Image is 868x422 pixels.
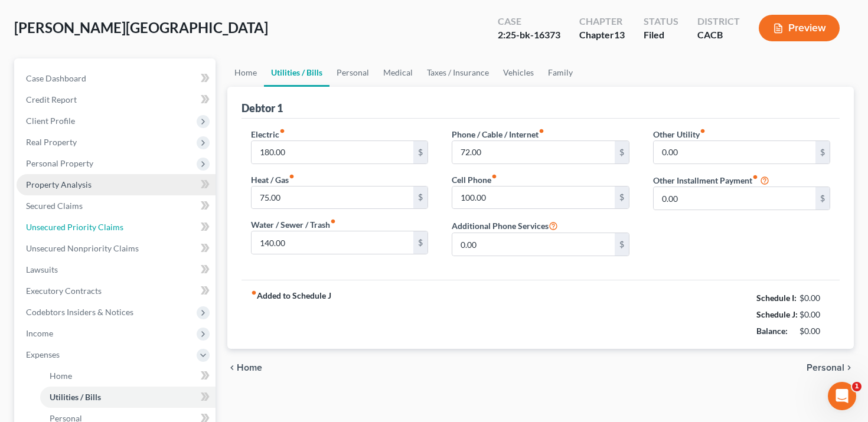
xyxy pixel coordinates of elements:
[756,326,788,336] strong: Balance:
[252,187,414,209] input: --
[496,58,541,87] a: Vehicles
[615,141,629,163] div: $
[26,158,93,168] span: Personal Property
[264,58,329,87] a: Utilities / Bills
[252,141,414,163] input: --
[17,259,216,280] a: Lawsuits
[251,218,336,231] label: Water / Sewer / Trash
[26,349,60,359] span: Expenses
[17,68,216,89] a: Case Dashboard
[26,328,53,338] span: Income
[752,174,758,180] i: fiber_manual_record
[452,128,544,140] label: Phone / Cable / Internet
[653,174,758,187] label: Other Installment Payment
[26,137,77,147] span: Real Property
[50,371,72,381] span: Home
[844,363,854,372] i: chevron_right
[452,218,558,233] label: Additional Phone Services
[252,231,414,254] input: --
[26,201,83,211] span: Secured Claims
[14,19,268,36] span: [PERSON_NAME][GEOGRAPHIC_DATA]
[815,187,830,210] div: $
[17,217,216,238] a: Unsecured Priority Claims
[251,174,295,186] label: Heat / Gas
[26,222,123,232] span: Unsecured Priority Claims
[828,382,856,410] iframe: Intercom live chat
[279,128,285,134] i: fiber_manual_record
[644,28,678,42] div: Filed
[614,29,625,40] span: 13
[579,28,625,42] div: Chapter
[227,363,262,372] button: chevron_left Home
[227,363,237,372] i: chevron_left
[644,15,678,28] div: Status
[17,89,216,110] a: Credit Report
[807,363,854,372] button: Personal chevron_right
[376,58,420,87] a: Medical
[539,128,544,134] i: fiber_manual_record
[615,233,629,256] div: $
[800,292,831,304] div: $0.00
[330,218,336,224] i: fiber_manual_record
[329,58,376,87] a: Personal
[17,174,216,195] a: Property Analysis
[697,28,740,42] div: CACB
[26,116,75,126] span: Client Profile
[251,128,285,140] label: Electric
[452,141,615,163] input: --
[498,28,560,42] div: 2:25-bk-16373
[498,15,560,28] div: Case
[541,58,580,87] a: Family
[17,195,216,217] a: Secured Claims
[615,187,629,209] div: $
[26,179,92,189] span: Property Analysis
[26,94,77,104] span: Credit Report
[759,15,840,41] button: Preview
[40,365,216,387] a: Home
[17,280,216,302] a: Executory Contracts
[420,58,496,87] a: Taxes / Insurance
[50,392,101,402] span: Utilities / Bills
[452,187,615,209] input: --
[289,174,295,179] i: fiber_manual_record
[697,15,740,28] div: District
[815,141,830,163] div: $
[26,307,133,317] span: Codebtors Insiders & Notices
[40,387,216,408] a: Utilities / Bills
[700,128,706,134] i: fiber_manual_record
[251,290,257,296] i: fiber_manual_record
[413,187,428,209] div: $
[26,264,58,274] span: Lawsuits
[654,141,816,163] input: --
[251,290,331,339] strong: Added to Schedule J
[800,309,831,320] div: $0.00
[413,141,428,163] div: $
[237,363,262,372] span: Home
[756,309,798,319] strong: Schedule J:
[807,363,844,372] span: Personal
[26,286,102,296] span: Executory Contracts
[17,238,216,259] a: Unsecured Nonpriority Claims
[452,174,497,186] label: Cell Phone
[413,231,428,254] div: $
[452,233,615,256] input: --
[654,187,816,210] input: --
[756,293,797,303] strong: Schedule I:
[800,325,831,337] div: $0.00
[227,58,264,87] a: Home
[579,15,625,28] div: Chapter
[26,73,86,83] span: Case Dashboard
[491,174,497,179] i: fiber_manual_record
[242,101,283,115] div: Debtor 1
[653,128,706,140] label: Other Utility
[852,382,862,391] span: 1
[26,243,139,253] span: Unsecured Nonpriority Claims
